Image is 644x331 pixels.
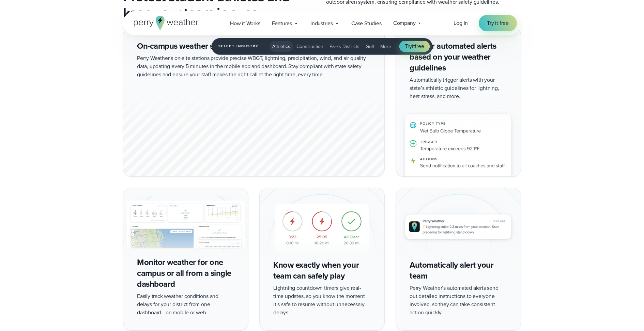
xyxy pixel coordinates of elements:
[399,41,429,52] a: Tryitfree
[272,43,290,50] span: Athletics
[363,41,377,52] button: Golf
[230,19,260,28] span: How it Works
[351,19,382,28] span: Case Studies
[294,41,326,52] button: Construction
[378,41,394,52] button: More
[272,19,292,28] span: Features
[405,42,424,50] span: Try free
[329,43,359,50] span: Parks Districts
[346,16,387,30] a: Case Studies
[393,19,416,27] span: Company
[380,43,391,50] span: More
[479,15,517,31] a: Try it free
[327,41,362,52] button: Parks Districts
[487,19,509,27] span: Try it free
[270,41,293,52] button: Athletics
[366,43,374,50] span: Golf
[412,42,415,50] span: it
[454,19,468,27] a: Log in
[296,43,323,50] span: Construction
[224,16,266,30] a: How it Works
[310,19,333,28] span: Industries
[218,42,264,50] span: Select Industry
